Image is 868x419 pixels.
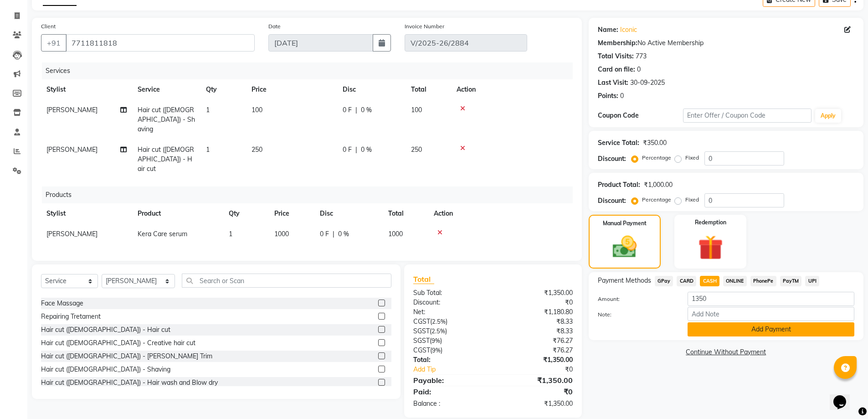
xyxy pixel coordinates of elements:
[598,180,640,190] div: Product Total:
[432,318,446,325] span: 2.5%
[246,79,337,100] th: Price
[685,154,699,162] label: Fixed
[333,229,334,239] span: |
[406,346,493,355] div: ( )
[683,109,812,123] input: Enter Offer / Coupon Code
[620,91,624,101] div: 0
[688,292,854,306] input: Amount
[598,138,639,148] div: Service Total:
[406,355,493,365] div: Total:
[598,38,637,48] div: Membership:
[314,203,383,224] th: Disc
[598,196,626,206] div: Discount:
[493,375,580,386] div: ₹1,350.00
[406,326,493,336] div: ( )
[200,79,246,100] th: Qty
[361,105,372,115] span: 0 %
[830,383,859,410] iframe: chat widget
[493,399,580,409] div: ₹1,350.00
[320,229,329,239] span: 0 F
[41,312,101,321] div: Repairing Tretament
[685,196,699,204] label: Fixed
[41,325,170,335] div: Hair cut ([DEMOGRAPHIC_DATA]) - Hair cut
[343,105,352,115] span: 0 F
[46,145,98,154] span: [PERSON_NAME]
[750,276,776,286] span: PhonePe
[605,233,644,261] img: _cash.svg
[643,138,667,148] div: ₹350.00
[598,154,626,164] div: Discount:
[252,145,262,154] span: 250
[591,347,862,357] a: Continue Without Payment
[269,203,314,224] th: Price
[41,203,132,224] th: Stylist
[274,230,289,238] span: 1000
[132,79,200,100] th: Service
[413,346,430,354] span: CGST
[41,34,67,52] button: +91
[41,299,83,308] div: Face Massage
[206,106,210,114] span: 1
[46,230,98,238] span: [PERSON_NAME]
[493,298,580,307] div: ₹0
[138,106,195,133] span: Hair cut ([DEMOGRAPHIC_DATA]) - Shaving
[413,336,430,345] span: SGST
[66,34,255,52] input: Search by Name/Mobile/Email/Code
[388,230,403,238] span: 1000
[603,219,647,228] label: Manual Payment
[695,218,726,227] label: Redemption
[406,365,507,374] a: Add Tip
[644,180,673,190] div: ₹1,000.00
[383,203,428,224] th: Total
[598,91,618,101] div: Points:
[620,25,637,35] a: Iconic
[690,232,731,263] img: _gift.svg
[642,154,671,162] label: Percentage
[411,106,422,114] span: 100
[42,186,580,203] div: Products
[700,276,719,286] span: CASH
[451,79,573,100] th: Action
[406,288,493,298] div: Sub Total:
[46,106,98,114] span: [PERSON_NAME]
[598,78,628,88] div: Last Visit:
[413,274,434,284] span: Total
[41,79,132,100] th: Stylist
[677,276,696,286] span: CARD
[655,276,673,286] span: GPay
[431,327,445,335] span: 2.5%
[138,145,194,173] span: Hair cut ([DEMOGRAPHIC_DATA]) - Hair cut
[42,62,580,79] div: Services
[406,399,493,409] div: Balance :
[41,22,56,31] label: Client
[41,338,195,348] div: Hair cut ([DEMOGRAPHIC_DATA]) - Creative hair cut
[432,347,441,354] span: 9%
[337,79,406,100] th: Disc
[41,365,170,374] div: Hair cut ([DEMOGRAPHIC_DATA]) - Shaving
[132,203,223,224] th: Product
[493,288,580,298] div: ₹1,350.00
[637,65,641,74] div: 0
[411,145,422,154] span: 250
[182,274,392,288] input: Search or Scan
[413,327,430,335] span: SGST
[723,276,747,286] span: ONLINE
[493,346,580,355] div: ₹76.27
[688,322,854,336] button: Add Payment
[591,295,681,303] label: Amount:
[41,352,212,361] div: Hair cut ([DEMOGRAPHIC_DATA]) - [PERSON_NAME] Trim
[598,25,618,35] div: Name:
[805,276,819,286] span: UPI
[406,307,493,317] div: Net:
[493,326,580,336] div: ₹8.33
[223,203,269,224] th: Qty
[428,203,573,224] th: Action
[598,52,634,61] div: Total Visits:
[406,336,493,346] div: ( )
[598,276,651,285] span: Payment Methods
[355,105,357,115] span: |
[598,38,854,48] div: No Active Membership
[406,317,493,326] div: ( )
[41,378,218,388] div: Hair cut ([DEMOGRAPHIC_DATA]) - Hair wash and Blow dry
[431,337,440,344] span: 9%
